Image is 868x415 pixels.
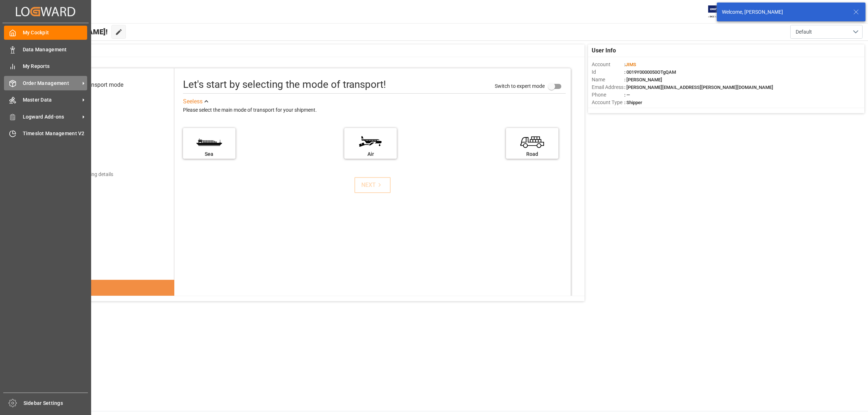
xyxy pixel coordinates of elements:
span: Switch to expert mode [495,83,545,89]
div: Welcome, [PERSON_NAME] [722,8,846,16]
span: : [624,62,636,67]
span: My Cockpit [23,29,88,37]
span: Name [592,76,624,84]
span: Default [796,28,812,36]
span: Timeslot Management V2 [23,130,88,137]
span: Logward Add-ons [23,113,80,121]
button: open menu [790,25,863,39]
div: NEXT [361,181,383,189]
span: : [PERSON_NAME][EMAIL_ADDRESS][PERSON_NAME][DOMAIN_NAME] [624,85,773,90]
span: Order Management [23,80,80,87]
span: My Reports [23,63,88,70]
div: Add shipping details [68,171,113,178]
span: Data Management [23,46,88,54]
div: Sea [187,150,232,158]
a: Data Management [4,42,87,56]
span: Sidebar Settings [24,399,88,407]
span: : Shipper [624,100,642,105]
div: See less [183,97,203,106]
span: Account Type [592,99,624,106]
span: : 0019Y0000050OTgQAM [624,69,676,75]
span: User Info [592,46,616,55]
div: Let's start by selecting the mode of transport! [183,77,386,92]
a: My Cockpit [4,26,87,40]
span: Id [592,68,624,76]
span: Phone [592,91,624,99]
span: : [PERSON_NAME] [624,77,662,82]
img: Exertis%20JAM%20-%20Email%20Logo.jpg_1722504956.jpg [708,5,733,18]
div: Select transport mode [67,81,123,89]
span: Master Data [23,96,80,104]
button: NEXT [354,177,391,193]
span: JIMS [625,62,636,67]
div: Road [510,150,555,158]
div: Please select the main mode of transport for your shipment. [183,106,566,115]
span: Account [592,61,624,68]
span: Email Address [592,84,624,91]
div: Air [348,150,393,158]
span: : — [624,92,630,98]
